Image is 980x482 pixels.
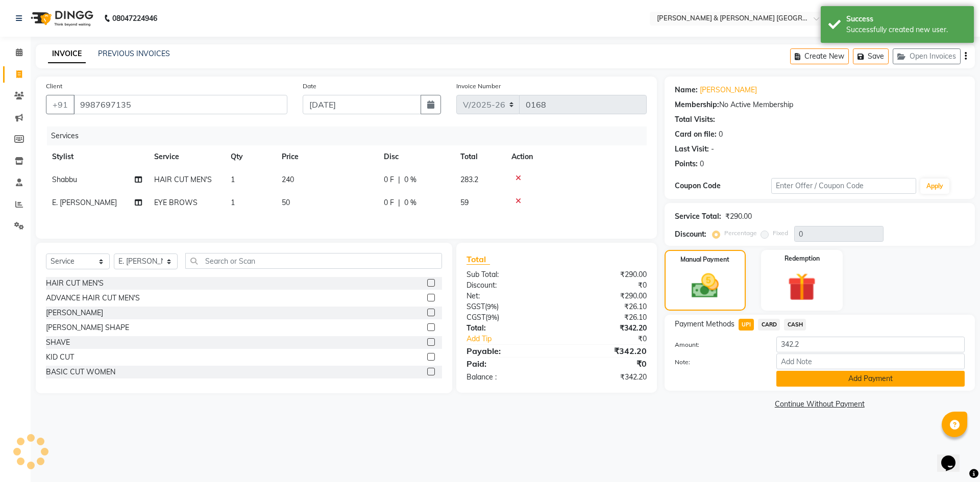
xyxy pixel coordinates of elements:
div: Net: [459,291,556,301]
div: HAIR CUT MEN'S [46,278,104,289]
label: Fixed [773,229,788,238]
th: Qty [225,145,276,168]
span: 240 [282,175,294,184]
input: Enter Offer / Coupon Code [771,178,916,194]
div: - [711,144,714,155]
iframe: chat widget [937,441,970,472]
a: PREVIOUS INVOICES [98,49,170,58]
span: | [398,174,400,185]
span: SGST [467,302,485,311]
b: 08047224946 [112,4,157,33]
div: ( ) [459,301,556,312]
button: Save [853,48,889,64]
div: ₹0 [556,358,654,370]
div: [PERSON_NAME] SHAPE [46,322,129,333]
button: Add Payment [776,371,965,387]
a: INVOICE [48,45,86,63]
div: SHAVE [46,337,70,348]
div: Discount: [675,229,706,240]
img: _gift.svg [779,269,825,305]
div: ₹342.20 [556,323,654,334]
label: Client [46,82,62,91]
span: 0 % [404,174,416,185]
div: ₹342.20 [556,372,654,383]
div: ₹26.10 [556,301,654,312]
img: _cash.svg [683,270,727,301]
div: Points: [675,159,698,169]
th: Action [505,145,647,168]
span: 1 [231,198,235,207]
th: Total [454,145,505,168]
span: 50 [282,198,290,207]
div: ₹26.10 [556,312,654,323]
div: ₹290.00 [556,291,654,301]
span: 9% [487,313,497,321]
div: Paid: [459,358,556,370]
span: 9% [487,302,497,311]
span: 0 F [384,174,394,185]
div: ₹342.20 [556,345,654,357]
div: Membership: [675,99,719,110]
span: CASH [784,319,806,331]
th: Stylist [46,145,148,168]
span: 283.2 [460,175,478,184]
div: BASIC CUT WOMEN [46,367,115,377]
div: [PERSON_NAME] [46,308,103,318]
button: Create New [790,48,849,64]
div: ADVANCE HAIR CUT MEN'S [46,293,140,303]
span: Shabbu [52,175,77,184]
div: Total: [459,323,556,334]
input: Search or Scan [185,253,442,269]
span: E. [PERSON_NAME] [52,198,117,207]
div: Name: [675,85,698,95]
div: Card on file: [675,129,717,140]
div: Discount: [459,280,556,291]
div: ₹290.00 [556,269,654,280]
span: Total [467,254,490,265]
div: ( ) [459,312,556,323]
img: logo [26,4,96,33]
input: Search by Name/Mobile/Email/Code [73,95,287,114]
button: Open Invoices [893,48,961,64]
div: No Active Membership [675,99,965,110]
div: KID CUT [46,352,74,363]
div: Services [47,126,654,145]
div: 0 [700,159,704,169]
div: Sub Total: [459,269,556,280]
span: 59 [460,198,469,207]
input: Add Note [776,353,965,369]
label: Invoice Number [456,82,501,91]
div: 0 [719,129,723,140]
div: Last Visit: [675,144,709,155]
div: ₹0 [573,334,654,344]
span: CARD [758,319,780,331]
span: 0 % [404,197,416,208]
a: Continue Without Payment [667,399,973,410]
button: Apply [920,179,949,194]
span: 0 F [384,197,394,208]
label: Note: [667,358,769,367]
span: EYE BROWS [154,198,198,207]
th: Service [148,145,225,168]
div: ₹0 [556,280,654,291]
div: Payable: [459,345,556,357]
span: Payment Methods [675,319,734,329]
label: Redemption [785,254,820,263]
button: +91 [46,95,75,114]
a: Add Tip [459,334,573,344]
div: Coupon Code [675,181,771,191]
div: ₹290.00 [725,211,752,222]
a: [PERSON_NAME] [700,85,757,95]
label: Manual Payment [680,255,729,264]
span: UPI [739,319,754,331]
th: Price [276,145,378,168]
label: Date [303,82,316,91]
label: Amount: [667,340,769,349]
div: Service Total: [675,211,721,222]
span: HAIR CUT MEN'S [154,175,212,184]
th: Disc [378,145,454,168]
input: Amount [776,337,965,352]
span: 1 [231,175,235,184]
div: Balance : [459,372,556,383]
label: Percentage [724,229,757,238]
